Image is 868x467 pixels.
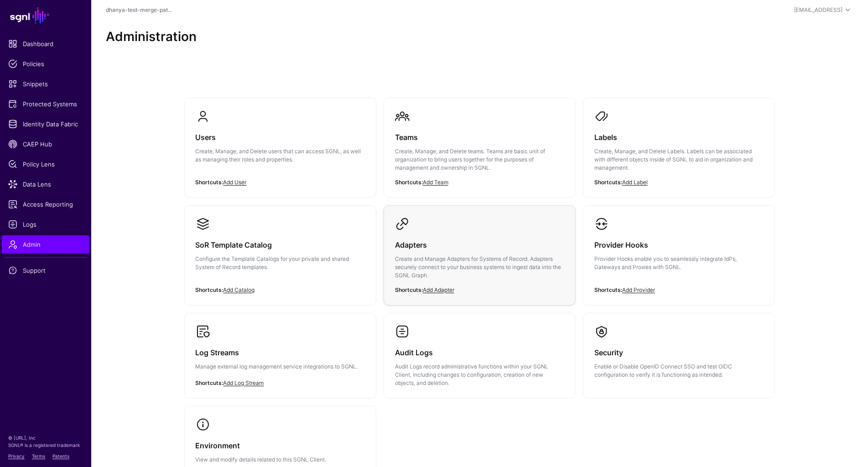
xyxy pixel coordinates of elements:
h3: Security [594,346,764,359]
a: Audit LogsAudit Logs record administrative functions within your SGNL Client, including changes t... [384,313,575,398]
h2: Administration [106,29,853,45]
h3: Environment [196,439,365,452]
strong: Shortcuts: [196,179,223,186]
span: Data Lens [8,180,83,189]
a: dhanya-test-merge-pat... [106,6,172,13]
a: SecurityEnable or Disable OpenID Connect SSO and test OIDC configuration to verify it is function... [583,313,774,390]
h3: Audit Logs [395,346,564,359]
p: Configure the Template Catalogs for your private and shared System of Record templates. [196,255,365,271]
span: Dashboard [8,39,83,48]
a: Access Reporting [2,195,89,213]
a: Privacy [8,453,25,459]
span: CAEP Hub [8,140,83,149]
a: UsersCreate, Manage, and Delete users that can access SGNL, as well as managing their roles and p... [185,98,376,189]
a: Identity Data Fabric [2,115,89,133]
span: Identity Data Fabric [8,119,83,129]
h3: Labels [594,131,764,144]
p: Create, Manage, and Delete users that can access SGNL, as well as managing their roles and proper... [196,147,365,164]
span: Snippets [8,79,83,88]
a: Provider HooksProvider Hooks enable you to seamlessly integrate IdPs, Gateways and Proxies with S... [583,206,774,297]
p: Enable or Disable OpenID Connect SSO and test OIDC configuration to verify it is functioning as i... [594,363,764,379]
a: Add Catalog [223,286,255,293]
h3: Adapters [395,239,564,251]
strong: Shortcuts: [196,379,223,386]
a: AdaptersCreate and Manage Adapters for Systems of Record. Adapters securely connect to your busin... [384,206,575,305]
a: CAEP Hub [2,135,89,153]
span: Protected Systems [8,99,83,109]
a: Add Adapter [423,286,454,293]
a: Data Lens [2,175,89,193]
strong: Shortcuts: [594,179,622,186]
span: Policies [8,59,83,68]
a: Terms [32,453,45,459]
a: SoR Template CatalogConfigure the Template Catalogs for your private and shared System of Record ... [185,206,376,297]
strong: Shortcuts: [395,286,423,293]
h3: Provider Hooks [594,239,764,251]
span: Logs [8,220,83,229]
a: Log StreamsManage external log management service integrations to SGNL. [185,313,376,396]
a: Patents [52,453,69,459]
p: SGNL® is a registered trademark [8,441,83,449]
a: Add User [223,179,247,186]
a: TeamsCreate, Manage, and Delete teams. Teams are basic unit of organization to bring users togeth... [384,98,575,197]
strong: Shortcuts: [196,286,223,293]
p: Create, Manage, and Delete Labels. Labels can be associated with different objects inside of SGNL... [594,147,764,172]
a: Snippets [2,75,89,93]
h3: Teams [395,131,564,144]
p: Audit Logs record administrative functions within your SGNL Client, including changes to configur... [395,363,564,387]
a: Policy Lens [2,155,89,173]
a: Logs [2,215,89,233]
p: Create, Manage, and Delete teams. Teams are basic unit of organization to bring users together fo... [395,147,564,172]
a: Add Label [622,179,648,186]
h3: SoR Template Catalog [196,239,365,251]
a: LabelsCreate, Manage, and Delete Labels. Labels can be associated with different objects inside o... [583,98,774,197]
span: Admin [8,240,83,249]
strong: Shortcuts: [395,179,423,186]
h3: Log Streams [196,346,365,359]
a: Protected Systems [2,95,89,113]
span: Support [8,266,83,275]
p: Provider Hooks enable you to seamlessly integrate IdPs, Gateways and Proxies with SGNL. [594,255,764,271]
a: SGNL [5,5,86,26]
a: Add Log Stream [223,379,264,386]
strong: Shortcuts: [594,286,622,293]
div: [EMAIL_ADDRESS] [794,6,842,14]
span: Policy Lens [8,160,83,169]
span: Access Reporting [8,200,83,209]
p: Create and Manage Adapters for Systems of Record. Adapters securely connect to your business syst... [395,255,564,280]
p: © [URL], Inc [8,434,83,441]
h3: Users [196,131,365,144]
a: Admin [2,235,89,254]
a: Add Team [423,179,448,186]
a: Dashboard [2,35,89,53]
p: View and modify details related to this SGNL Client. [196,456,365,464]
p: Manage external log management service integrations to SGNL. [196,363,365,371]
a: Policies [2,55,89,73]
a: Add Provider [622,286,655,293]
